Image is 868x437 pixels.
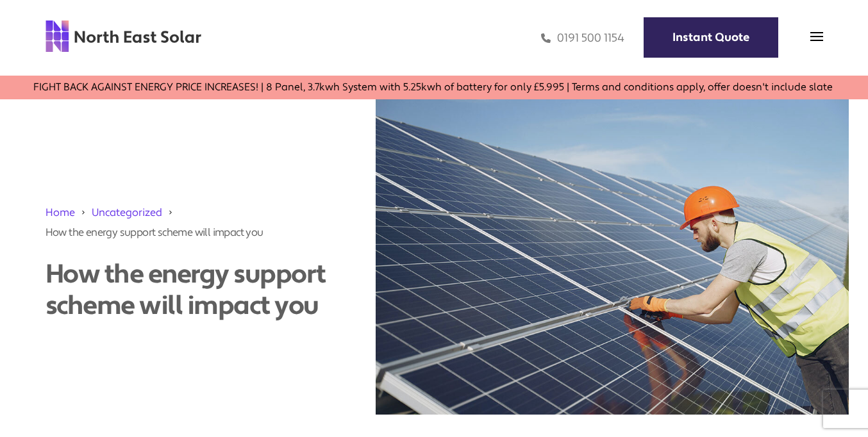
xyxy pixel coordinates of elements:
[810,30,823,43] img: menu icon
[541,31,624,45] a: 0191 500 1154
[45,19,202,53] img: north east solar logo
[92,206,162,219] a: Uncategorized
[541,31,551,45] img: phone icon
[46,206,75,219] a: Home
[46,259,344,322] h1: How the energy support scheme will impact you
[644,17,778,58] a: Instant Quote
[167,205,174,220] img: 211688_forward_arrow_icon.svg
[376,99,849,415] img: pexels-gustavo-fring-4254168.jpg
[46,225,263,240] span: How the energy support scheme will impact you
[80,205,87,220] img: 211688_forward_arrow_icon.svg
